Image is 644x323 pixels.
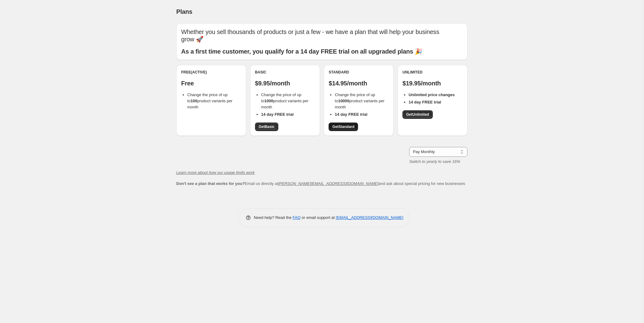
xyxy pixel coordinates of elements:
[261,92,309,109] span: Change the price of up to product variants per month
[254,215,293,220] span: Need help? Read the
[335,92,384,109] span: Change the price of up to product variants per month
[409,159,460,164] i: Switch to yearly to save 16%
[336,215,403,220] a: [EMAIL_ADDRESS][DOMAIN_NAME]
[402,80,463,87] p: $19.95/month
[181,80,241,87] p: Free
[255,122,278,131] a: GetBasic
[176,8,192,15] span: Plans
[265,99,273,103] b: 1000
[259,124,275,129] span: Get Basic
[191,99,197,103] b: 100
[338,99,349,103] b: 10000
[187,92,232,109] span: Change the price of up to product variants per month
[255,80,315,87] p: $9.95/month
[332,124,354,129] span: Get Standard
[261,112,294,117] b: 14 day FREE trial
[176,181,245,186] b: Don't see a plan that works for you?
[329,70,389,75] div: Standard
[409,100,441,104] b: 14 day FREE trial
[335,112,367,117] b: 14 day FREE trial
[293,215,301,220] a: FAQ
[181,48,422,55] b: As a first time customer, you qualify for a 14 day FREE trial on all upgraded plans 🎉
[402,70,463,75] div: Unlimited
[176,170,255,175] a: Learn more about how our usage limits work
[329,122,358,131] a: GetStandard
[301,215,336,220] span: or email support at
[329,80,389,87] p: $14.95/month
[278,181,379,186] a: [PERSON_NAME][EMAIL_ADDRESS][DOMAIN_NAME]
[181,70,241,75] div: Free (Active)
[406,112,429,117] span: Get Unlimited
[255,70,315,75] div: Basic
[402,110,433,119] a: GetUnlimited
[409,92,455,97] b: Unlimited price changes
[176,181,465,186] span: Email us directly at and ask about special pricing for new businesses
[181,28,463,43] p: Whether you sell thousands of products or just a few - we have a plan that will help your busines...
